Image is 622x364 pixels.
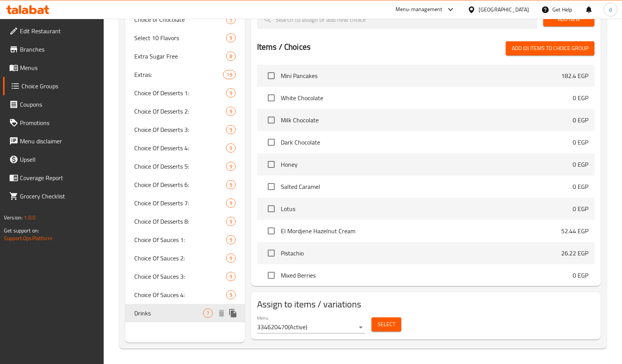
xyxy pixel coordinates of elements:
p: 0 EGP [573,182,588,191]
div: Choice Of Desserts 3:9 [125,120,245,139]
span: Upsell [20,155,98,164]
input: search [257,10,537,29]
div: Choices [226,198,236,208]
h2: Items / Choices [257,41,311,53]
span: Choice Of Desserts 4: [134,143,226,153]
button: Add New [543,12,594,26]
a: Promotions [3,114,104,132]
div: Choices [223,70,235,79]
div: Menu-management [396,5,443,14]
a: Coupons [3,95,104,114]
span: Extra Sugar Free [134,52,226,61]
div: Choices [226,33,236,42]
button: Add (0) items to choice group [506,41,594,55]
span: 1.0.0 [24,213,36,223]
span: Select choice [263,201,279,217]
span: Version: [4,213,23,223]
button: duplicate [227,307,239,319]
span: Select [378,320,395,329]
div: Choices [226,143,236,153]
a: Menu disclaimer [3,132,104,150]
span: Menus [20,63,98,72]
span: Select choice [263,134,279,150]
span: Select choice [263,156,279,172]
span: El Mordjene Hazelnut Cream [281,226,561,236]
div: Choices [226,217,236,226]
div: Choices [226,180,236,189]
span: Select choice [263,112,279,128]
div: Choice Of Desserts 8:9 [125,212,245,231]
div: Choices [226,235,236,244]
div: Choices [226,52,236,61]
span: 8 [226,53,235,60]
span: Add New [549,15,588,24]
p: 0 EGP [573,93,588,102]
span: 9 [226,273,235,280]
a: Grocery Checklist [3,187,104,205]
div: Choices [226,15,236,24]
span: Drinks [134,309,203,318]
div: Select 10 Flavors9 [125,29,245,47]
span: Grocery Checklist [20,192,98,201]
span: 9 [226,126,235,133]
span: Coupons [20,100,98,109]
span: Milk Chocolate [281,115,573,125]
div: Choices [226,125,236,134]
div: [GEOGRAPHIC_DATA] [479,5,529,14]
div: Choice Of Desserts 6:9 [125,175,245,194]
div: Extras:19 [125,65,245,84]
div: Choice Of Desserts 7:9 [125,194,245,212]
div: Choice of Chocolate5 [125,10,245,29]
div: Choices [226,162,236,171]
div: Choice Of Desserts 5:9 [125,157,245,175]
span: Choice Of Desserts 7: [134,198,226,208]
span: d [609,5,612,14]
span: Dark Chocolate [281,138,573,147]
button: Select [371,317,401,331]
div: Drinks7deleteduplicate [125,304,245,322]
a: Coverage Report [3,169,104,187]
p: 182.4 EGP [561,71,588,80]
div: Choices [226,253,236,263]
h2: Assign to items / variations [257,298,594,310]
label: Menu [257,316,268,320]
div: Choices [226,290,236,299]
span: Salted Caramel [281,182,573,191]
div: Choice Of Sauces 1:9 [125,231,245,249]
div: Choice Of Sauces 4:9 [125,286,245,304]
span: Select choice [263,179,279,195]
span: Select 10 Flavors [134,33,226,42]
span: Choice Of Sauces 3: [134,272,226,281]
span: Select choice [263,90,279,106]
span: Choice Of Sauces 1: [134,235,226,244]
span: Extras: [134,70,223,79]
span: Choice Of Sauces 2: [134,253,226,263]
span: 19 [223,71,235,78]
p: 0 EGP [573,138,588,147]
span: 9 [226,291,235,299]
div: Choice Of Desserts 2:9 [125,102,245,120]
a: Upsell [3,150,104,169]
div: Choice Of Desserts 4:9 [125,139,245,157]
span: Choice Of Sauces 4: [134,290,226,299]
p: 52.44 EGP [561,226,588,236]
span: Edit Restaurant [20,26,98,36]
span: Choice Of Desserts 1: [134,88,226,97]
span: 9 [226,236,235,244]
span: Choice Groups [21,81,98,91]
span: 9 [226,163,235,170]
div: Extra Sugar Free8 [125,47,245,65]
span: Honey [281,160,573,169]
span: 7 [204,310,212,317]
span: 9 [226,34,235,42]
span: Select choice [263,245,279,261]
div: Choices [226,272,236,281]
span: Get support on: [4,226,39,236]
p: 0 EGP [573,115,588,125]
a: Support.OpsPlatform [4,233,52,243]
span: Choice Of Desserts 6: [134,180,226,189]
div: Choice Of Sauces 2:9 [125,249,245,267]
a: Choice Groups [3,77,104,95]
span: 5 [226,16,235,23]
span: Coverage Report [20,173,98,182]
